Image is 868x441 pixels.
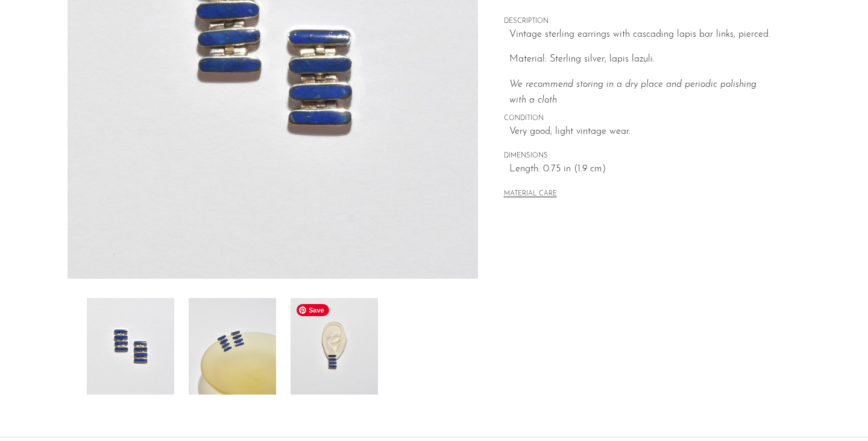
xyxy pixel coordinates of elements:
[297,304,329,316] span: Save
[509,80,756,105] i: We recommend storing in a dry place and periodic polishing with a cloth
[509,52,775,68] p: Material: Sterling silver, lapis lazuli.
[504,113,775,124] span: CONDITION
[189,298,276,395] img: Lapis Bar Earrings
[509,124,775,140] span: Very good; light vintage wear.
[509,27,775,43] p: Vintage sterling earrings with cascading lapis bar links, pierced.
[504,190,557,199] button: MATERIAL CARE
[291,298,378,395] img: Lapis Bar Earrings
[509,162,775,177] span: Length: 0.75 in (1.9 cm)
[504,16,775,27] span: DESCRIPTION
[87,298,174,395] img: Lapis Bar Earrings
[504,151,775,162] span: DIMENSIONS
